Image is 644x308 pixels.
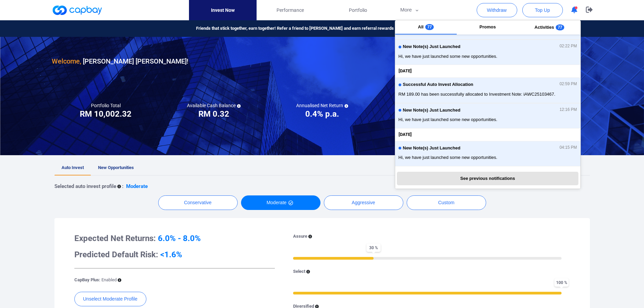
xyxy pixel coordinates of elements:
span: 02:22 PM [559,44,577,49]
h5: Portfolio Total [91,102,121,109]
h3: [PERSON_NAME] [PERSON_NAME] ! [52,56,188,67]
button: New Note(s) Just Launched12:16 PMHi, we have just launched some new opportunities. [395,103,580,128]
span: RM 189.00 has been successfully allocated to Investment Note: iAWC25103467. [399,91,577,98]
span: 12:16 PM [559,108,577,112]
span: New Opportunities [98,165,134,170]
button: Promos [457,20,519,34]
span: Performance [277,6,304,14]
h5: Available Cash Balance [187,102,241,109]
span: Hi, we have just launched some new opportunities. [399,116,577,123]
button: Withdraw [477,3,517,17]
span: 6.0% - 8.0% [158,234,201,243]
button: Custom [407,195,486,210]
span: New Note(s) Just Launched [403,108,460,113]
h3: RM 10,002.32 [80,109,132,119]
button: Conservative [158,195,238,210]
h3: RM 0.32 [198,109,229,119]
span: 77 [425,24,434,30]
span: Friends that stick together, earn together! Refer a friend to [PERSON_NAME] and earn referral rew... [196,25,404,32]
button: Unselect Moderate Profile [74,292,146,306]
span: Top Up [535,7,550,14]
span: Auto Invest [62,165,84,170]
p: Assure [293,233,307,240]
span: Successful Auto Invest Allocation [403,82,474,87]
button: Moderate [241,195,320,210]
button: Aggressive [324,195,403,210]
button: See previous notifications [397,172,578,185]
p: CapBay Plus: [74,277,117,284]
h3: Predicted Default Risk: [74,249,275,260]
h5: Annualised Net Return [296,102,348,109]
span: 30 % [366,243,381,252]
span: 77 [556,24,564,30]
span: 04:15 PM [559,145,577,150]
span: Welcome, [52,57,81,65]
span: 02:59 PM [559,82,577,87]
span: New Note(s) Just Launched [403,146,460,151]
h3: Expected Net Returns: [74,233,275,244]
p: : [122,182,123,190]
span: All [418,24,424,29]
button: Activities77 [519,20,580,34]
h3: 0.4% p.a. [305,109,339,119]
span: Promos [479,24,496,29]
span: 100 % [554,278,569,287]
span: New Note(s) Just Launched [403,44,460,49]
span: Hi, we have just launched some new opportunities. [399,53,577,60]
span: <1.6% [160,250,182,259]
span: Activities [534,25,554,30]
p: Select [293,268,305,275]
button: All77 [395,20,457,34]
span: Portfolio [349,6,367,14]
button: Successful Auto Invest Allocation02:59 PMRM 189.00 has been successfully allocated to Investment ... [395,77,580,103]
button: New Note(s) Just Launched02:22 PMHi, we have just launched some new opportunities. [395,40,580,65]
button: New Note(s) Just Launched04:15 PMHi, we have just launched some new opportunities. [395,141,580,166]
span: [DATE] [399,68,412,75]
span: [DATE] [399,131,412,138]
button: Top Up [522,3,563,17]
span: Hi, we have just launched some new opportunities. [399,154,577,161]
p: Selected auto invest profile [54,182,116,190]
span: Enabled [101,277,117,282]
p: Moderate [126,182,148,190]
